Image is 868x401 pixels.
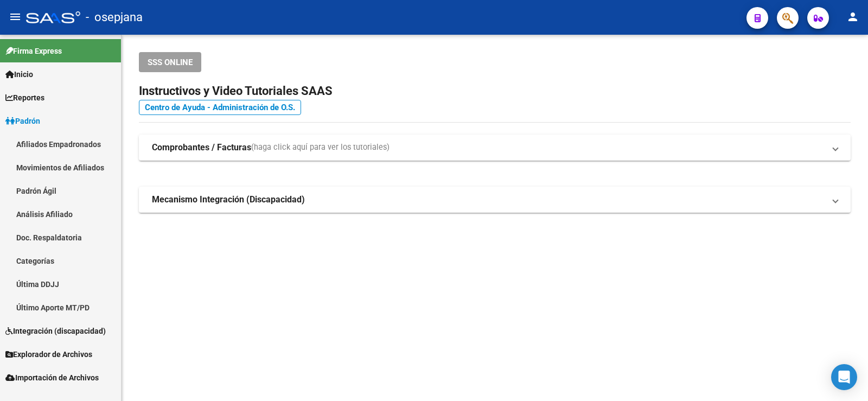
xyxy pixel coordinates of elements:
[86,5,143,29] span: - osepjana
[251,142,390,154] span: (haga click aquí para ver los tutoriales)
[148,58,193,67] span: SSS ONLINE
[152,142,251,154] strong: Comprobantes / Facturas
[9,10,22,23] mat-icon: menu
[5,92,44,104] span: Reportes
[5,68,33,80] span: Inicio
[139,187,851,213] mat-expansion-panel-header: Mecanismo Integración (Discapacidad)
[5,325,106,337] span: Integración (discapacidad)
[5,115,40,127] span: Padrón
[139,52,201,72] button: SSS ONLINE
[5,45,62,57] span: Firma Express
[152,194,305,206] strong: Mecanismo Integración (Discapacidad)
[5,348,92,360] span: Explorador de Archivos
[139,81,851,101] h2: Instructivos y Video Tutoriales SAAS
[846,10,859,23] mat-icon: person
[139,100,301,115] a: Centro de Ayuda - Administración de O.S.
[831,364,857,390] div: Open Intercom Messenger
[139,135,851,161] mat-expansion-panel-header: Comprobantes / Facturas(haga click aquí para ver los tutoriales)
[5,372,99,384] span: Importación de Archivos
